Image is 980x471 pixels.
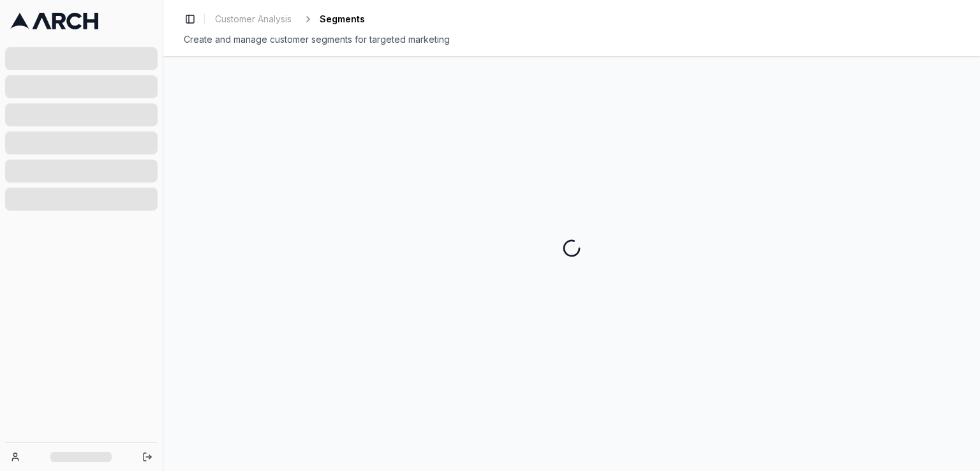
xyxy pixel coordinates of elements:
[138,448,156,466] button: Log out
[184,33,960,46] div: Create and manage customer segments for targeted marketing
[210,10,297,28] a: Customer Analysis
[320,13,365,26] span: Segments
[210,10,365,28] nav: breadcrumb
[215,13,292,26] span: Customer Analysis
